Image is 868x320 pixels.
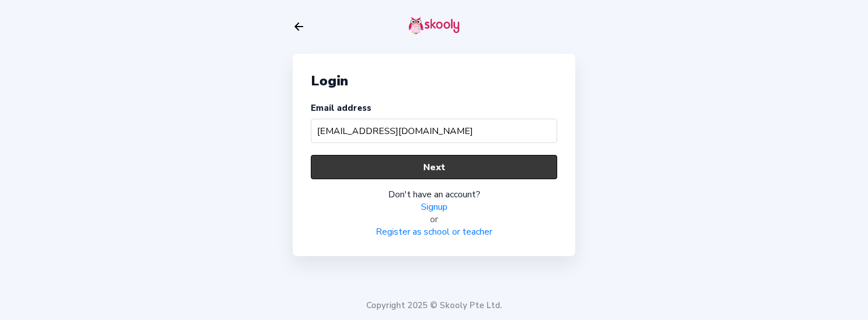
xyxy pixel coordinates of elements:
div: Login [311,72,557,90]
input: Your email address [311,119,557,143]
div: Don't have an account? [311,188,557,201]
a: Signup [421,201,448,213]
button: Next [311,155,557,179]
button: arrow back outline [293,20,305,33]
a: Register as school or teacher [376,226,492,238]
div: or [311,213,557,226]
img: skooly-logo.png [409,16,459,34]
label: Email address [311,102,371,114]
